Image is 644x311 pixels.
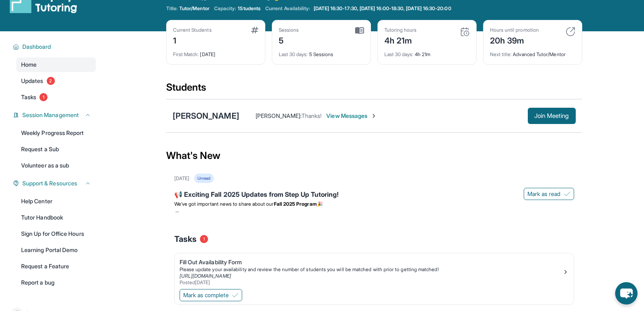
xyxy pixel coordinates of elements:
[384,51,414,57] span: Last 30 days :
[173,27,212,33] div: Current Students
[166,138,582,174] div: What's New
[490,46,575,58] div: Advanced Tutor/Mentor
[527,190,561,198] span: Mark as read
[279,33,299,46] div: 5
[314,5,451,12] span: [DATE] 16:30-17:30, [DATE] 16:00-18:30, [DATE] 16:30-20:00
[174,175,189,182] div: [DATE]
[355,27,364,34] img: card
[384,46,470,58] div: 4h 21m
[251,27,258,33] img: card
[174,189,574,201] div: 📢 Exciting Fall 2025 Updates from Step Up Tutoring!
[371,113,377,119] img: Chevron-Right
[301,112,322,119] span: Thanks!
[16,226,96,241] a: Sign Up for Office Hours
[22,111,79,119] span: Session Management
[16,210,96,225] a: Tutor Handbook
[194,174,214,183] div: Unread
[21,77,43,85] span: Updates
[19,43,91,51] button: Dashboard
[274,201,317,207] strong: Fall 2025 Program
[19,179,91,187] button: Support & Resources
[166,5,178,12] span: Title:
[174,233,197,245] span: Tasks
[21,93,36,101] span: Tasks
[16,57,96,72] a: Home
[524,188,574,200] button: Mark as read
[312,5,453,12] a: [DATE] 16:30-17:30, [DATE] 16:00-18:30, [DATE] 16:30-20:00
[16,194,96,209] a: Help Center
[16,259,96,274] a: Request a Feature
[180,273,231,279] a: [URL][DOMAIN_NAME]
[16,275,96,290] a: Report a bug
[279,46,364,58] div: 5 Sessions
[384,27,417,33] div: Tutoring hours
[200,235,208,243] span: 1
[232,292,239,298] img: Mark as complete
[16,126,96,140] a: Weekly Progress Report
[16,243,96,257] a: Learning Portal Demo
[256,112,301,119] span: [PERSON_NAME] :
[214,5,236,12] span: Capacity:
[265,5,310,12] span: Current Availability:
[179,5,209,12] span: Tutor/Mentor
[180,266,562,273] div: Please update your availability and review the number of students you will be matched with prior ...
[326,112,377,120] span: View Messages
[173,33,212,46] div: 1
[47,77,55,85] span: 2
[183,291,229,299] span: Mark as complete
[279,27,299,33] div: Sessions
[238,5,260,12] span: 1 Students
[173,46,258,58] div: [DATE]
[490,33,539,46] div: 20h 39m
[16,90,96,104] a: Tasks1
[534,113,569,118] span: Join Meeting
[180,279,562,286] div: Posted [DATE]
[490,51,512,57] span: Next title :
[384,33,417,46] div: 4h 21m
[166,81,582,99] div: Students
[22,179,77,187] span: Support & Resources
[279,51,308,57] span: Last 30 days :
[19,111,91,119] button: Session Management
[39,93,48,101] span: 1
[21,61,37,69] span: Home
[564,191,570,197] img: Mark as read
[317,201,323,207] span: 🎉
[173,110,239,122] div: [PERSON_NAME]
[180,258,562,266] div: Fill Out Availability Form
[460,27,470,37] img: card
[16,158,96,173] a: Volunteer as a sub
[173,51,199,57] span: First Match :
[528,108,576,124] button: Join Meeting
[174,201,274,207] span: We’ve got important news to share about our
[175,253,574,287] a: Fill Out Availability FormPlease update your availability and review the number of students you w...
[180,289,242,301] button: Mark as complete
[16,142,96,157] a: Request a Sub
[615,282,637,304] button: chat-button
[490,27,539,33] div: Hours until promotion
[566,27,575,37] img: card
[16,74,96,88] a: Updates2
[22,43,51,51] span: Dashboard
